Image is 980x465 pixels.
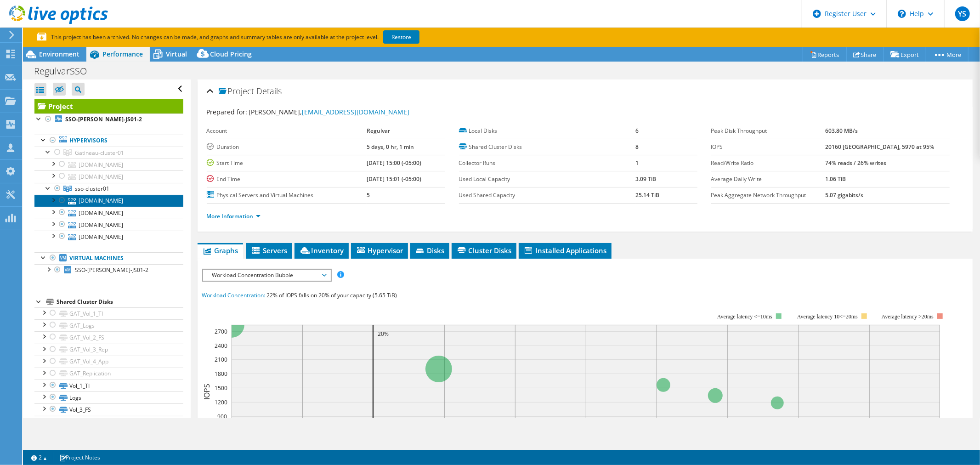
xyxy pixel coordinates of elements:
[635,175,656,183] b: 3.09 TiB
[635,191,659,199] b: 25.14 TiB
[249,108,410,116] span: [PERSON_NAME],
[215,342,227,350] text: 2400
[367,175,421,183] b: [DATE] 15:01 (-05:00)
[717,313,772,320] tspan: Average latency <=10ms
[34,331,183,343] a: GAT_Vol_2_FS
[166,50,187,58] span: Virtual
[207,142,367,152] label: Duration
[207,175,367,184] label: End Time
[215,328,227,335] text: 2700
[825,159,886,167] b: 74% reads / 26% writes
[215,356,227,363] text: 2100
[803,47,847,62] a: Reports
[635,127,639,135] b: 6
[825,175,846,183] b: 1.06 TiB
[459,159,635,168] label: Collector Runs
[34,159,183,170] a: [DOMAIN_NAME]
[711,159,825,168] label: Read/Write Ratio
[34,219,183,231] a: [DOMAIN_NAME]
[635,143,639,151] b: 8
[635,159,639,167] b: 1
[825,143,934,151] b: 20160 [GEOGRAPHIC_DATA], 5970 at 95%
[25,452,53,463] a: 2
[215,384,227,392] text: 1500
[299,246,344,255] span: Inventory
[415,246,445,255] span: Disks
[34,368,183,380] a: GAT_Replication
[75,266,148,274] span: SSO-[PERSON_NAME]-JS01-2
[459,191,635,200] label: Used Shared Capacity
[215,398,227,406] text: 1200
[456,246,512,255] span: Cluster Disks
[39,50,79,58] span: Environment
[459,126,635,136] label: Local Disks
[898,10,906,18] svg: \n
[825,191,863,199] b: 5.07 gigabits/s
[34,403,183,415] a: Vol_3_FS
[367,191,370,199] b: 5
[202,291,266,299] span: Workload Concentration:
[37,32,487,42] p: This project has been archived. No changes can be made, and graphs and summary tables are only av...
[711,175,825,184] label: Average Daily Write
[53,452,107,463] a: Project Notes
[208,270,326,281] span: Workload Concentration Bubble
[955,6,970,21] span: YS
[302,108,410,116] a: [EMAIL_ADDRESS][DOMAIN_NAME]
[34,356,183,368] a: GAT_Vol_4_App
[459,175,635,184] label: Used Local Capacity
[825,127,858,135] b: 603.80 MB/s
[711,126,825,136] label: Peak Disk Throughput
[202,384,212,400] text: IOPS
[75,149,124,157] span: Gatineau-cluster01
[34,231,183,243] a: [DOMAIN_NAME]
[711,191,825,200] label: Peak Aggregate Network Throughput
[219,87,255,96] span: Project
[215,370,227,378] text: 1800
[102,50,143,58] span: Performance
[459,142,635,152] label: Shared Cluster Disks
[711,142,825,152] label: IOPS
[367,159,421,167] b: [DATE] 15:00 (-05:00)
[34,264,183,276] a: SSO-[PERSON_NAME]-JS01-2
[34,113,183,125] a: SSO-[PERSON_NAME]-JS01-2
[217,413,227,420] text: 900
[34,319,183,331] a: GAT_Logs
[367,127,390,135] b: Regulvar
[367,143,414,151] b: 5 days, 0 hr, 1 min
[34,344,183,356] a: GAT_Vol_3_Rep
[34,99,183,113] a: Project
[383,30,419,44] a: Restore
[34,416,183,428] a: Vol_App
[75,185,109,193] span: sso-cluster01
[267,291,397,299] span: 22% of IOPS falls on 20% of your capacity (5.65 TiB)
[30,66,101,76] h1: RegulvarSSO
[926,47,969,62] a: More
[34,135,183,147] a: Hypervisors
[34,307,183,319] a: GAT_Vol_1_TI
[378,330,389,338] text: 20%
[207,212,261,220] a: More Information
[884,47,926,62] a: Export
[202,246,238,255] span: Graphs
[207,108,248,116] label: Prepared for:
[34,170,183,182] a: [DOMAIN_NAME]
[797,313,858,320] tspan: Average latency 10<=20ms
[356,246,403,255] span: Hypervisor
[207,159,367,168] label: Start Time
[34,195,183,207] a: [DOMAIN_NAME]
[34,183,183,195] a: sso-cluster01
[34,252,183,264] a: Virtual Machines
[207,126,367,136] label: Account
[57,296,183,307] div: Shared Cluster Disks
[34,147,183,159] a: Gatineau-cluster01
[251,246,288,255] span: Servers
[523,246,607,255] span: Installed Applications
[846,47,884,62] a: Share
[34,207,183,219] a: [DOMAIN_NAME]
[207,191,367,200] label: Physical Servers and Virtual Machines
[34,391,183,403] a: Logs
[65,115,142,123] b: SSO-[PERSON_NAME]-JS01-2
[257,85,282,96] span: Details
[210,50,252,58] span: Cloud Pricing
[881,313,933,320] text: Average latency >20ms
